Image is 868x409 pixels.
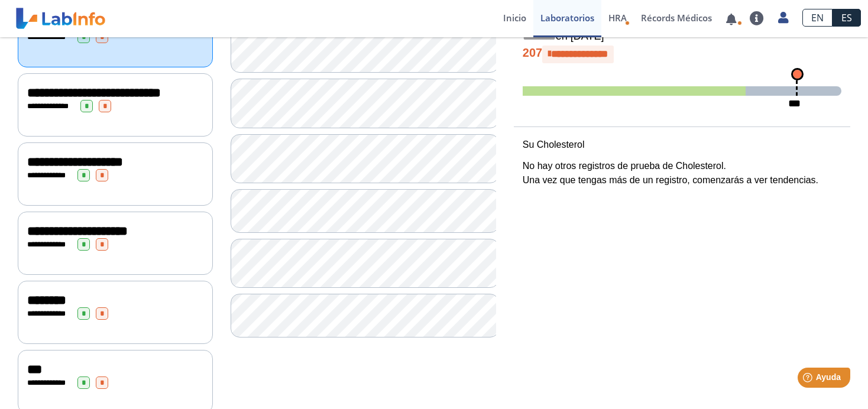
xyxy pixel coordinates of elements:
a: EN [802,9,833,27]
span: HRA [608,12,627,24]
p: Su Cholesterol [523,138,841,152]
h4: 207 [523,46,841,63]
iframe: Help widget launcher [763,363,855,396]
a: ES [833,9,861,27]
p: No hay otros registros de prueba de Cholesterol. Una vez que tengas más de un registro, comenzará... [523,159,841,187]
